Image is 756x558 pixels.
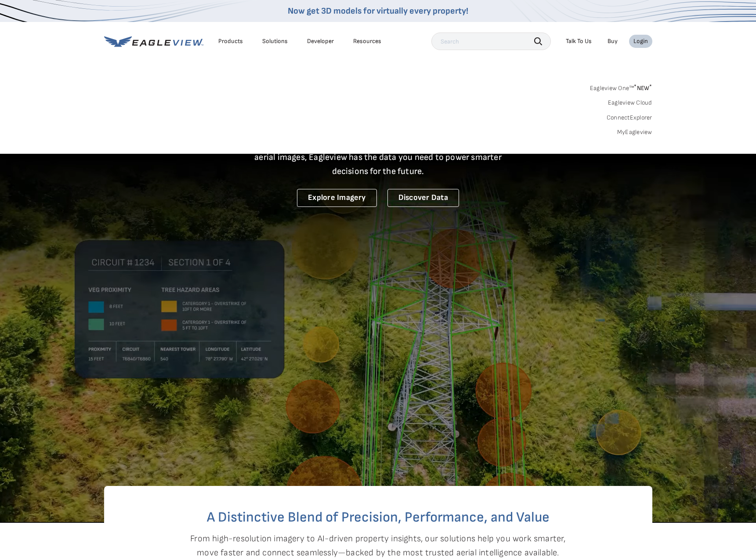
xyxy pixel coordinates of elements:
a: Explore Imagery [297,189,377,207]
a: Eagleview Cloud [608,99,652,107]
span: NEW [634,84,652,92]
div: Products [218,37,243,45]
div: Solutions [262,37,288,45]
a: Developer [307,37,334,45]
div: Login [633,37,648,45]
p: A new era starts here. Built on more than 3.5 billion high-resolution aerial images, Eagleview ha... [244,136,513,178]
a: ConnectExplorer [607,114,652,122]
a: MyEagleview [617,128,652,136]
a: Discover Data [387,189,459,207]
a: Now get 3D models for virtually every property! [288,6,468,16]
a: Buy [608,37,618,45]
a: Eagleview One™*NEW* [590,82,652,92]
h2: A Distinctive Blend of Precision, Performance, and Value [139,511,617,525]
input: Search [431,33,551,50]
div: Talk To Us [566,37,592,45]
div: Resources [353,37,381,45]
